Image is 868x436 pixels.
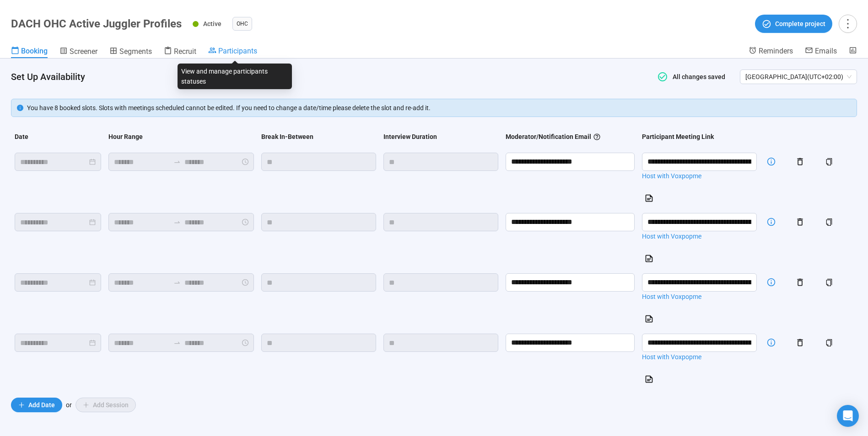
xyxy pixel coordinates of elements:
[108,132,143,142] div: Hour Range
[822,335,836,350] button: copy
[237,19,248,28] span: OHC
[759,47,793,55] span: Reminders
[28,400,55,410] span: Add Date
[218,47,257,55] span: Participants
[11,70,644,83] h4: Set Up Availability
[775,19,825,29] span: Complete project
[822,215,836,229] button: copy
[173,339,181,346] span: swap-right
[208,46,257,57] a: Participants
[749,46,793,57] a: Reminders
[203,20,221,27] span: Active
[173,218,181,226] span: swap-right
[119,47,152,56] span: Segments
[825,158,833,165] span: copy
[839,15,857,33] button: more
[642,292,757,302] a: Host with Voxpopme
[837,405,859,427] div: Open Intercom Messenger
[642,352,757,362] a: Host with Voxpopme
[822,154,836,169] button: copy
[11,398,857,412] div: or
[815,47,837,55] span: Emails
[825,339,833,346] span: copy
[11,398,62,412] button: plusAdd Date
[668,73,725,80] span: All changes saved
[825,279,833,286] span: copy
[109,46,152,58] a: Segments
[17,105,23,111] span: info-circle
[27,103,851,113] div: You have 8 booked slots. Slots with meetings scheduled cannot be edited. If you need to change a ...
[173,279,181,286] span: swap-right
[15,132,28,142] div: Date
[18,402,25,408] span: plus
[745,70,852,84] span: [GEOGRAPHIC_DATA] ( UTC+02:00 )
[173,279,181,286] span: to
[173,339,181,346] span: to
[59,46,97,58] a: Screener
[11,17,182,30] h1: DACH OHC Active Juggler Profiles
[21,47,48,55] span: Booking
[383,132,437,142] div: Interview Duration
[261,132,313,142] div: Break In-Between
[173,158,181,165] span: swap-right
[841,17,854,30] span: more
[755,15,832,33] button: Complete project
[173,158,181,165] span: to
[506,132,601,142] div: Moderator/Notification Email
[70,47,97,56] span: Screener
[174,47,196,56] span: Recruit
[642,171,757,181] a: Host with Voxpopme
[164,46,196,58] a: Recruit
[822,275,836,290] button: copy
[173,218,181,226] span: to
[642,132,714,142] div: Participant Meeting Link
[642,231,757,241] a: Host with Voxpopme
[11,46,48,58] a: Booking
[825,218,833,226] span: copy
[805,46,837,57] a: Emails
[178,64,292,89] div: View and manage participants statuses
